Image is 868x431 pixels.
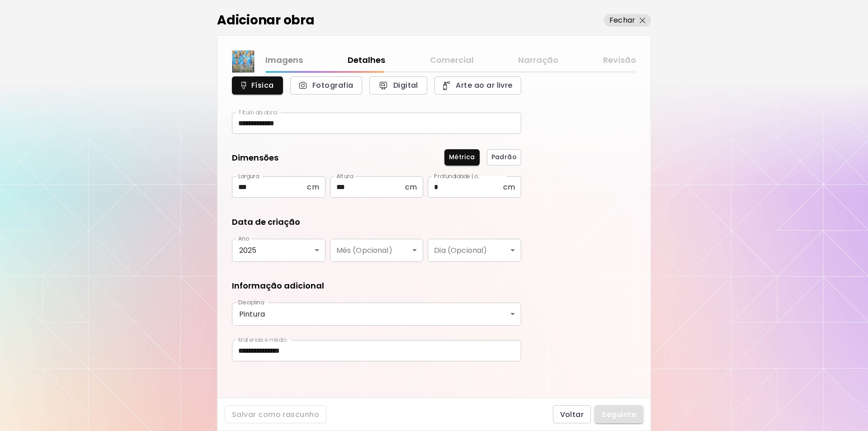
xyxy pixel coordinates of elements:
[232,152,278,166] h5: Dimensões
[290,76,362,95] button: Fotografia
[232,280,324,292] h5: Informação adicional
[444,149,480,166] button: Métrica
[300,81,352,90] span: Fotografia
[560,410,584,419] span: Voltar
[553,405,591,423] button: Voltar
[232,76,283,95] button: Física
[265,54,303,67] a: Imagens
[232,51,254,72] img: thumbnail
[434,76,521,95] button: Arte ao ar livre
[232,216,300,228] h5: Data de criação
[307,183,319,191] span: cm
[491,152,517,162] span: Padrão
[232,239,325,262] div: 2025
[369,76,427,95] button: Digital
[487,149,521,166] button: Padrão
[405,183,417,191] span: cm
[239,246,318,255] p: 2025
[239,310,514,318] p: Pintura
[242,81,273,90] span: Física
[444,81,511,90] span: Arte ao ar livre
[330,239,424,262] div: ​
[379,81,417,90] span: Digital
[503,183,515,191] span: cm
[428,239,521,262] div: ​
[232,303,521,326] div: Pintura
[449,152,475,162] span: Métrica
